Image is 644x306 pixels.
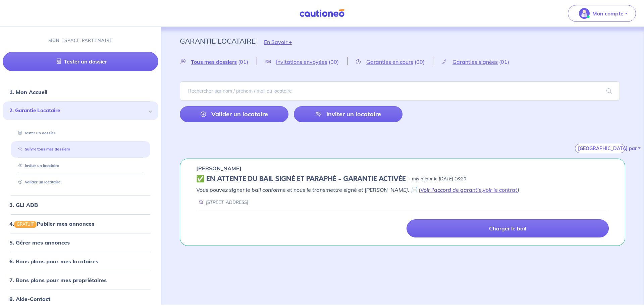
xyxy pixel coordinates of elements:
span: Garanties signées [452,58,498,65]
a: 6. Bons plans pour mes locataires [9,258,98,265]
a: Charger le bail [407,219,609,237]
a: Garanties signées(01) [433,58,518,65]
a: Valider un locataire [180,106,288,122]
div: 8. Aide-Contact [3,292,158,306]
span: Invitations envoyées [276,58,327,65]
div: 6. Bons plans pour mes locataires [3,255,158,268]
span: (00) [329,58,339,65]
span: Garanties en cours [366,58,413,65]
p: - mis à jour le [DATE] 16:20 [409,176,466,182]
a: Tester un dossier [3,52,158,71]
div: 2. Garantie Locataire [3,101,158,120]
img: illu_account_valid_menu.svg [579,8,590,19]
a: 5. Gérer mes annonces [9,239,70,246]
div: 3. GLI ADB [3,198,158,212]
div: 1. Mon Accueil [3,85,158,99]
a: Invitations envoyées(00) [257,58,347,65]
a: Valider un locataire [16,180,60,184]
div: Valider un locataire [11,177,150,188]
span: (00) [415,58,425,65]
a: Tous mes dossiers(01) [180,58,257,65]
div: 4.GRATUITPublier mes annonces [3,217,158,230]
span: search [598,82,620,100]
div: state: CONTRACT-SIGNED, Context: FINISHED,IS-GL-CAUTION [196,175,609,183]
button: [GEOGRAPHIC_DATA] par [575,144,625,153]
a: 4.GRATUITPublier mes annonces [9,220,94,227]
a: Tester un dossier [16,131,55,135]
img: Cautioneo [297,9,347,17]
a: 7. Bons plans pour mes propriétaires [9,277,107,283]
div: 7. Bons plans pour mes propriétaires [3,273,158,287]
p: Charger le bail [489,225,526,232]
a: Garanties en cours(00) [347,58,433,65]
div: [STREET_ADDRESS] [196,199,248,206]
div: Tester un dossier [11,128,150,139]
p: Garantie Locataire [180,35,256,47]
div: Inviter un locataire [11,160,150,171]
button: En Savoir + [256,32,301,52]
button: illu_account_valid_menu.svgMon compte [568,5,636,22]
span: (01) [238,58,248,65]
p: [PERSON_NAME] [196,164,241,172]
span: (01) [499,58,509,65]
p: MON ESPACE PARTENAIRE [48,37,113,44]
a: 8. Aide-Contact [9,296,50,302]
a: Inviter un locataire [16,163,59,168]
a: Voir l'accord de garantie [420,186,482,193]
div: Suivre tous mes dossiers [11,144,150,155]
span: 2. Garantie Locataire [9,107,147,115]
a: 3. GLI ADB [9,202,38,208]
a: Inviter un locataire [294,106,402,122]
a: Suivre tous mes dossiers [16,147,70,152]
em: Vous pouvez signer le bail conforme et nous le transmettre signé et [PERSON_NAME]. 📄 ( , ) [196,186,519,193]
span: Tous mes dossiers [191,58,237,65]
div: 5. Gérer mes annonces [3,236,158,249]
a: voir le contrat [483,186,518,193]
a: 1. Mon Accueil [9,89,47,95]
h5: ✅️️️ EN ATTENTE DU BAIL SIGNÉ ET PARAPHÉ - GARANTIE ACTIVÉE [196,175,406,183]
p: Mon compte [592,9,624,17]
input: Rechercher par nom / prénom / mail du locataire [180,81,620,101]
